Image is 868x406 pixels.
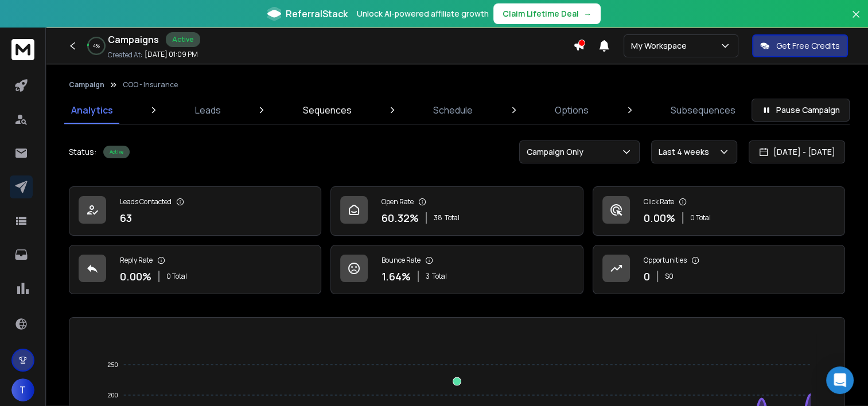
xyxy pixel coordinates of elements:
[108,50,142,60] p: Created At:
[107,361,118,368] tspan: 250
[644,256,687,265] p: Opportunities
[64,96,120,124] a: Analytics
[583,8,591,19] span: →
[69,146,96,158] p: Status:
[548,96,595,124] a: Options
[93,42,100,49] p: 4 %
[426,272,430,281] span: 3
[593,245,845,294] a: Opportunities0$0
[195,103,221,117] p: Leads
[776,40,840,52] p: Get Free Credits
[382,197,414,206] p: Open Rate
[671,103,735,117] p: Subsequences
[11,378,34,401] button: T
[664,96,742,124] a: Subsequences
[690,213,711,222] p: 0 Total
[330,245,583,294] a: Bounce Rate1.64%3Total
[120,268,151,284] p: 0.00 %
[69,245,321,294] a: Reply Rate0.00%0 Total
[120,210,132,226] p: 63
[286,7,348,21] span: ReferralStack
[432,272,447,281] span: Total
[330,186,583,236] a: Open Rate60.32%38Total
[120,197,172,206] p: Leads Contacted
[434,213,442,222] span: 38
[166,32,200,47] div: Active
[107,392,118,399] tspan: 200
[644,197,674,206] p: Click Rate
[357,8,489,19] p: Unlock AI-powered affiliate growth
[296,96,359,124] a: Sequences
[188,96,228,124] a: Leads
[493,3,601,24] button: Claim Lifetime Deal→
[166,272,187,281] p: 0 Total
[426,96,480,124] a: Schedule
[527,146,588,158] p: Campaign Only
[644,210,675,226] p: 0.00 %
[445,213,460,222] span: Total
[593,186,845,236] a: Click Rate0.00%0 Total
[69,186,321,236] a: Leads Contacted63
[382,268,411,284] p: 1.64 %
[69,80,104,89] button: Campaign
[555,103,589,117] p: Options
[752,99,850,122] button: Pause Campaign
[631,40,691,52] p: My Workspace
[103,146,130,158] div: Active
[433,103,473,117] p: Schedule
[120,256,153,265] p: Reply Rate
[665,272,674,281] p: $ 0
[826,366,854,394] div: Open Intercom Messenger
[644,268,650,284] p: 0
[303,103,352,117] p: Sequences
[123,80,178,89] p: COO - Insurance
[382,210,419,226] p: 60.32 %
[108,33,159,46] h1: Campaigns
[752,34,848,57] button: Get Free Credits
[71,103,113,117] p: Analytics
[382,256,421,265] p: Bounce Rate
[749,140,845,163] button: [DATE] - [DATE]
[145,50,198,59] p: [DATE] 01:09 PM
[659,146,714,158] p: Last 4 weeks
[848,7,863,34] button: Close banner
